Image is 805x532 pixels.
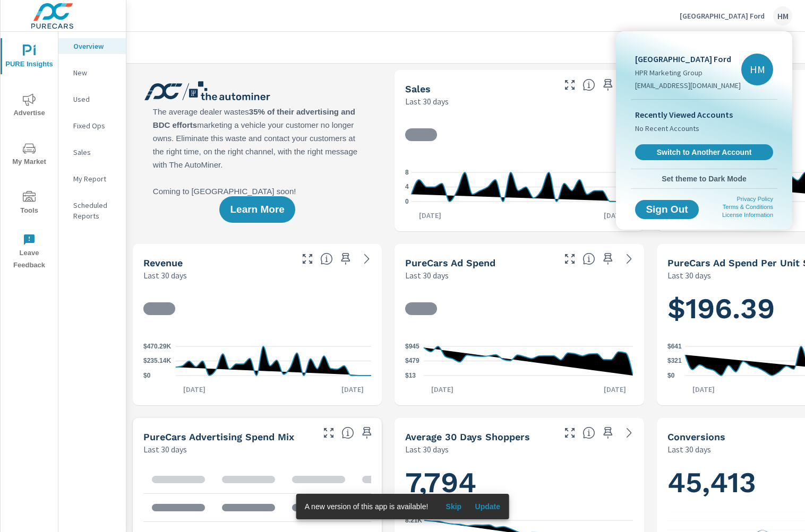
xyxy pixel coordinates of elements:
a: Switch to Another Account [635,144,773,160]
p: [GEOGRAPHIC_DATA] Ford [635,53,741,65]
div: HM [741,54,773,85]
span: Sign Out [644,205,690,214]
span: No Recent Accounts [635,121,773,136]
button: Sign Out [635,200,699,219]
a: Terms & Conditions [723,204,773,210]
a: Privacy Policy [737,196,773,202]
button: Set theme to Dark Mode [631,169,777,188]
p: Recently Viewed Accounts [635,108,773,121]
p: [EMAIL_ADDRESS][DOMAIN_NAME] [635,80,741,91]
a: License Information [722,212,773,218]
span: Set theme to Dark Mode [635,174,773,184]
p: HPR Marketing Group [635,67,741,78]
span: Switch to Another Account [641,147,767,157]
